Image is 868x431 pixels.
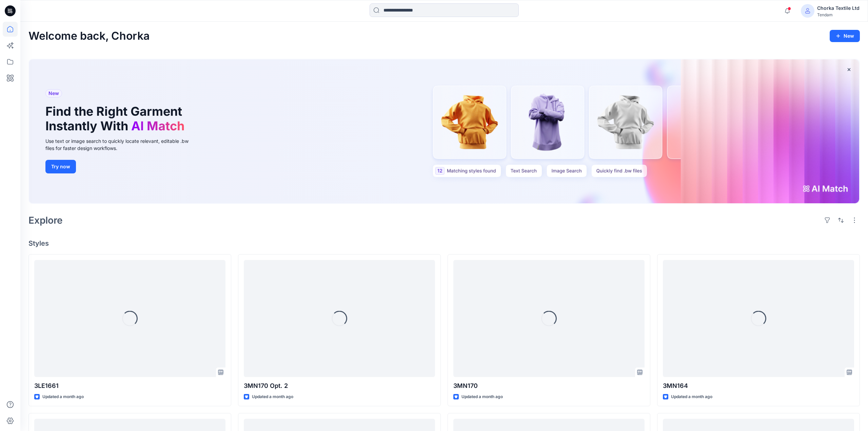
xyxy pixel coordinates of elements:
[461,393,503,400] p: Updated a month ago
[45,137,198,152] div: Use text or image search to quickly locate relevant, editable .bw files for faster design workflows.
[28,215,63,226] h2: Explore
[34,381,225,391] p: 3LE1661
[453,381,645,391] p: 3MN170
[663,381,854,391] p: 3MN164
[48,89,59,97] span: New
[817,4,860,12] div: Chorka Textile Ltd
[42,393,84,400] p: Updated a month ago
[671,393,712,400] p: Updated a month ago
[805,8,810,14] svg: avatar
[28,30,150,42] h2: Welcome back, Chorka
[830,30,860,42] button: New
[244,381,435,391] p: 3MN170 Opt. 2
[45,104,188,133] h1: Find the Right Garment Instantly With
[131,118,184,133] span: AI Match
[817,12,860,17] div: Tendam
[45,160,76,173] button: Try now
[252,393,293,400] p: Updated a month ago
[28,239,860,247] h4: Styles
